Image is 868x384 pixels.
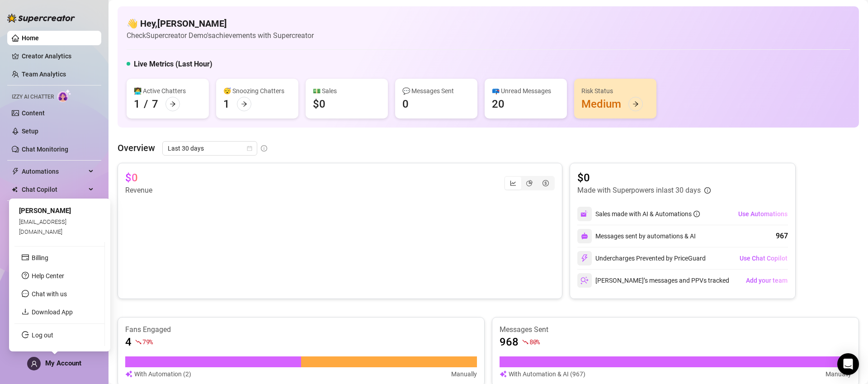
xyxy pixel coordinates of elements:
[22,128,38,135] a: Setup
[529,337,540,346] span: 80 %
[14,328,104,342] li: Log out
[500,369,507,379] img: svg%3e
[241,101,247,107] span: arrow-right
[738,207,788,221] button: Use Automations
[7,14,75,23] img: logo-BBDzfeDw.svg
[580,210,589,218] img: svg%3e
[125,171,138,185] article: $0
[22,34,39,42] a: Home
[837,353,859,375] div: Open Intercom Messenger
[580,254,589,262] img: svg%3e
[402,86,470,96] div: 💬 Messages Sent
[542,180,549,186] span: dollar-circle
[500,335,519,349] article: 968
[577,185,701,196] article: Made with Superpowers in last 30 days
[704,187,711,194] span: info-circle
[134,86,202,96] div: 👩‍💻 Active Chatters
[526,180,533,186] span: pie-chart
[577,273,729,288] div: [PERSON_NAME]’s messages and PPVs tracked
[14,251,104,265] li: Billing
[402,97,409,111] div: 0
[32,290,67,298] span: Chat with us
[32,272,64,280] a: Help Center
[19,218,66,235] span: [EMAIL_ADDRESS][DOMAIN_NAME]
[12,168,19,175] span: thunderbolt
[580,276,589,284] img: svg%3e
[826,369,851,379] article: Manually
[451,369,477,379] article: Manually
[134,59,212,70] h5: Live Metrics (Last Hour)
[313,86,381,96] div: 💵 Sales
[509,369,585,379] article: With Automation & AI (967)
[738,210,788,218] span: Use Automations
[22,164,86,179] span: Automations
[19,207,71,215] span: [PERSON_NAME]
[223,86,291,96] div: 😴 Snoozing Chatters
[739,251,788,265] button: Use Chat Copilot
[57,89,71,102] img: AI Chatter
[142,337,153,346] span: 79 %
[693,211,700,217] span: info-circle
[12,93,54,101] span: Izzy AI Chatter
[32,332,53,339] a: Log out
[492,86,560,96] div: 📪 Unread Messages
[22,49,94,63] a: Creator Analytics
[577,251,706,265] div: Undercharges Prevented by PriceGuard
[581,232,588,240] img: svg%3e
[127,17,314,30] h4: 👋 Hey, [PERSON_NAME]
[500,325,851,335] article: Messages Sent
[125,369,132,379] img: svg%3e
[522,339,528,345] span: fall
[313,97,325,111] div: $0
[32,308,73,316] a: Download App
[127,30,314,41] article: Check Supercreator Demo's achievements with Supercreator
[134,97,140,111] div: 1
[746,277,788,284] span: Add your team
[581,86,649,96] div: Risk Status
[632,101,639,107] span: arrow-right
[12,186,18,193] img: Chat Copilot
[740,255,788,262] span: Use Chat Copilot
[152,97,158,111] div: 7
[247,146,252,151] span: calendar
[125,185,152,196] article: Revenue
[135,339,142,345] span: fall
[125,325,477,335] article: Fans Engaged
[776,231,788,242] div: 967
[492,97,505,111] div: 20
[577,171,711,185] article: $0
[510,180,516,186] span: line-chart
[22,146,68,153] a: Chat Monitoring
[22,182,86,197] span: Chat Copilot
[125,335,132,349] article: 4
[32,254,48,261] a: Billing
[577,229,696,243] div: Messages sent by automations & AI
[745,273,788,288] button: Add your team
[22,71,66,78] a: Team Analytics
[170,101,176,107] span: arrow-right
[504,176,555,190] div: segmented control
[134,369,191,379] article: With Automation (2)
[168,142,252,155] span: Last 30 days
[22,109,45,117] a: Content
[45,359,81,367] span: My Account
[595,209,700,219] div: Sales made with AI & Automations
[31,360,38,367] span: user
[118,141,155,155] article: Overview
[223,97,230,111] div: 1
[261,145,267,152] span: info-circle
[22,290,29,297] span: message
